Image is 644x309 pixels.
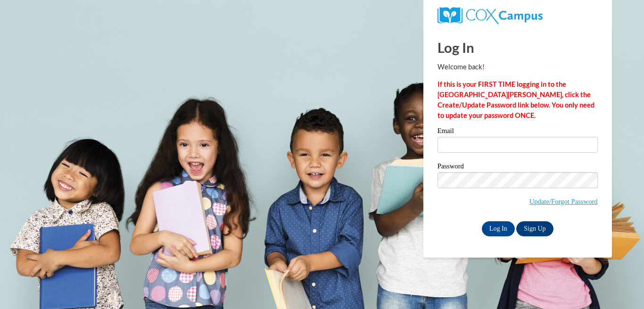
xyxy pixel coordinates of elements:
strong: If this is your FIRST TIME logging in to the [GEOGRAPHIC_DATA][PERSON_NAME], click the Create/Upd... [438,80,594,119]
input: Log In [482,221,515,236]
a: COX Campus [438,11,543,19]
img: COX Campus [438,7,543,24]
a: Sign Up [516,221,553,236]
label: Password [438,163,598,172]
label: Email [438,127,598,137]
p: Welcome back! [438,62,598,72]
a: Update/Forgot Password [529,198,598,205]
h1: Log In [438,38,598,57]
